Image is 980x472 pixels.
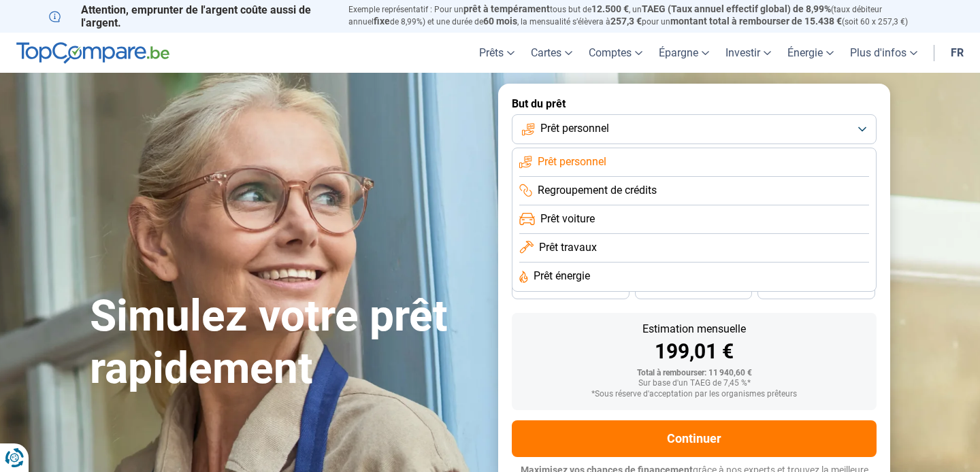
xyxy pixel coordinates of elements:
[539,240,597,255] span: Prêt travaux
[523,341,866,362] div: 199,01 €
[534,269,590,284] span: Prêt énergie
[463,3,550,14] span: prêt à tempérament
[842,33,926,73] a: Plus d'infos
[49,3,332,29] p: Attention, emprunter de l'argent coûte aussi de l'argent.
[591,3,629,14] span: 12.500 €
[555,285,585,293] span: 36 mois
[523,33,581,73] a: Cartes
[717,33,779,73] a: Investir
[779,33,842,73] a: Énergie
[374,16,390,27] span: fixe
[348,3,931,28] p: Exemple représentatif : Pour un tous but de , un (taux débiteur annuel de 8,99%) et une durée de ...
[802,285,832,293] span: 24 mois
[471,33,523,73] a: Prêts
[16,42,169,64] img: TopCompare
[523,379,866,388] div: Sur base d'un TAEG de 7,45 %*
[670,16,842,27] span: montant total à rembourser de 15.438 €
[512,97,877,110] label: But du prêt
[523,324,866,335] div: Estimation mensuelle
[483,16,517,27] span: 60 mois
[538,183,657,198] span: Regroupement de crédits
[512,114,877,144] button: Prêt personnel
[943,33,972,73] a: fr
[679,285,708,293] span: 30 mois
[581,33,651,73] a: Comptes
[540,121,609,136] span: Prêt personnel
[90,290,482,395] h1: Simulez votre prêt rapidement
[512,420,877,457] button: Continuer
[651,33,717,73] a: Épargne
[523,369,866,378] div: Total à rembourser: 11 940,60 €
[523,390,866,399] div: *Sous réserve d'acceptation par les organismes prêteurs
[642,3,831,14] span: TAEG (Taux annuel effectif global) de 8,99%
[540,212,595,226] span: Prêt voiture
[538,154,606,169] span: Prêt personnel
[610,16,642,27] span: 257,3 €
